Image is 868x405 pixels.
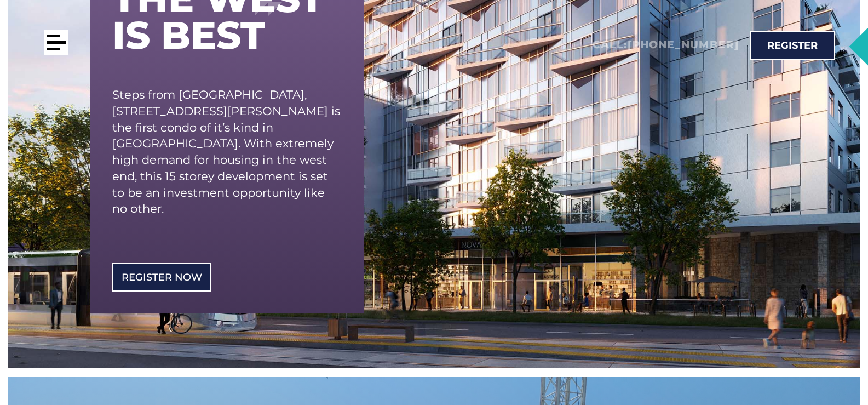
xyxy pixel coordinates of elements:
p: Steps from [GEOGRAPHIC_DATA], [STREET_ADDRESS][PERSON_NAME] is the first condo of it’s kind in [G... [112,87,342,217]
a: REgister Now [112,263,211,292]
span: Register [767,41,818,50]
a: [PHONE_NUMBER] [628,38,739,51]
h2: Call: [593,38,739,52]
span: REgister Now [122,272,202,282]
a: Register [750,31,835,60]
